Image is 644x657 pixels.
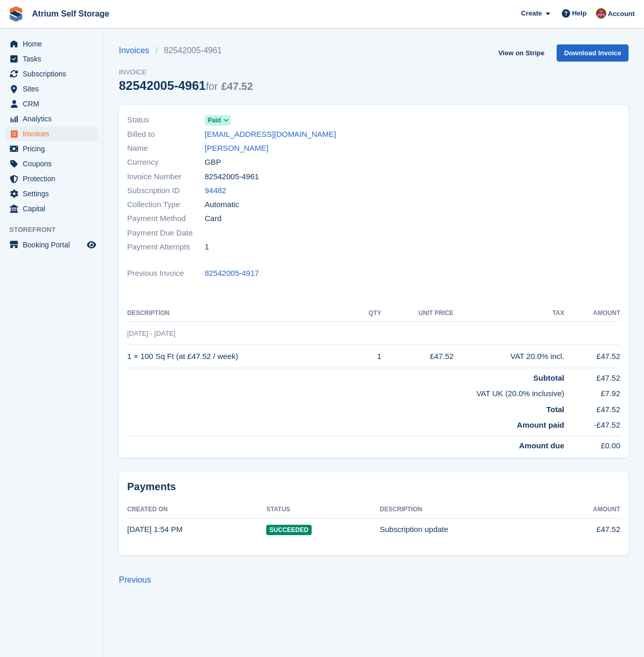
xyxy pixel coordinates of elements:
[557,44,628,61] a: Download Invoice
[23,52,85,66] span: Tasks
[127,185,205,197] span: Subscription ID
[127,129,205,140] span: Billed to
[5,238,98,252] a: menu
[572,8,587,19] span: Help
[127,480,620,493] h2: Payments
[5,82,98,96] a: menu
[127,199,205,211] span: Collection Type
[564,305,620,322] th: Amount
[127,171,205,183] span: Invoice Number
[564,345,620,368] td: £47.52
[127,330,175,337] span: [DATE] - [DATE]
[221,81,253,92] span: £47.52
[119,67,253,77] span: Invoice
[552,502,620,518] th: Amount
[5,127,98,141] a: menu
[5,171,98,186] a: menu
[205,143,268,154] a: [PERSON_NAME]
[380,502,552,518] th: Description
[127,384,564,400] td: VAT UK (20.0% inclusive)
[205,213,222,225] span: Card
[8,6,24,22] img: stora-icon-8386f47178a22dfd0bd8f6a31ec36ba5ce8667c1dd55bd0f319d3a0aa187defe.svg
[552,518,620,541] td: £47.52
[23,127,85,141] span: Invoices
[205,268,259,279] a: 82542005-4917
[9,225,103,235] span: Storefront
[119,44,156,57] a: Invoices
[266,502,379,518] th: Status
[564,384,620,400] td: £7.92
[127,268,205,279] span: Previous Invoice
[119,79,253,92] div: 82542005-4961
[127,345,355,368] td: 1 × 100 Sq Ft (at £47.52 / week)
[5,186,98,201] a: menu
[127,213,205,225] span: Payment Method
[546,405,564,414] strong: Total
[266,525,311,535] span: Succeeded
[23,201,85,216] span: Capital
[85,239,98,251] a: Preview store
[205,114,231,126] a: Paid
[127,227,205,239] span: Payment Due Date
[23,171,85,186] span: Protection
[5,37,98,51] a: menu
[127,525,182,534] time: 2025-09-02 12:54:32 UTC
[206,81,218,92] span: for
[205,185,226,197] a: 94482
[205,129,336,140] a: [EMAIL_ADDRESS][DOMAIN_NAME]
[381,305,454,322] th: Unit Price
[5,157,98,171] a: menu
[208,116,221,125] span: Paid
[23,97,85,111] span: CRM
[564,415,620,435] td: -£47.52
[127,143,205,154] span: Name
[23,238,85,252] span: Booking Portal
[23,157,85,171] span: Coupons
[127,502,266,518] th: Created On
[521,8,542,19] span: Create
[23,186,85,201] span: Settings
[28,5,113,22] a: Atrium Self Storage
[454,305,564,322] th: Tax
[596,8,606,19] img: Mark Rhodes
[205,171,259,183] span: 82542005-4961
[205,199,239,211] span: Automatic
[5,52,98,66] a: menu
[119,44,253,57] nav: breadcrumbs
[23,142,85,156] span: Pricing
[127,157,205,168] span: Currency
[564,368,620,384] td: £47.52
[5,142,98,156] a: menu
[608,9,635,19] span: Account
[381,345,454,368] td: £47.52
[355,345,381,368] td: 1
[23,67,85,81] span: Subscriptions
[5,201,98,216] a: menu
[5,67,98,81] a: menu
[205,157,221,168] span: GBP
[517,420,564,429] strong: Amount paid
[119,575,151,584] a: Previous
[23,82,85,96] span: Sites
[519,441,564,450] strong: Amount due
[454,351,564,363] div: VAT 20.0% incl.
[564,435,620,451] td: £0.00
[205,241,209,253] span: 1
[127,305,355,322] th: Description
[380,518,552,541] td: Subscription update
[5,97,98,111] a: menu
[533,373,564,382] strong: Subtotal
[564,400,620,416] td: £47.52
[355,305,381,322] th: QTY
[127,114,205,126] span: Status
[127,241,205,253] span: Payment Attempts
[5,112,98,126] a: menu
[23,112,85,126] span: Analytics
[494,44,548,61] a: View on Stripe
[23,37,85,51] span: Home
